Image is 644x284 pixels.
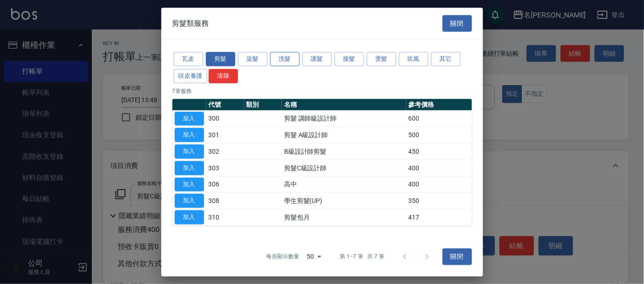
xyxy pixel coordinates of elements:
button: 加入 [175,194,204,208]
div: 50 [303,244,325,269]
td: 417 [406,209,472,226]
span: 剪髮類服務 [172,19,209,28]
button: 其它 [431,52,461,66]
td: 剪髮包月 [282,209,406,226]
button: 吹風 [399,52,428,66]
button: 加入 [175,111,204,126]
button: 洗髮 [270,52,300,66]
td: 400 [406,176,472,193]
td: 306 [206,176,244,193]
button: 關閉 [443,248,472,265]
td: 500 [406,127,472,144]
td: 600 [406,110,472,127]
td: 350 [406,193,472,209]
button: 頭皮養護 [174,69,208,83]
td: 400 [406,160,472,176]
td: 302 [206,143,244,160]
button: 清除 [209,69,238,83]
td: 301 [206,127,244,144]
td: 剪髮C級設計師 [282,160,406,176]
th: 類別 [244,99,282,110]
button: 加入 [175,161,204,175]
td: 303 [206,160,244,176]
td: 學生剪髮(UP) [282,193,406,209]
button: 染髮 [238,52,268,66]
button: 加入 [175,177,204,191]
p: 第 1–7 筆 共 7 筆 [340,253,384,261]
button: 剪髮 [206,52,235,66]
button: 關閉 [443,15,472,32]
p: 7 筆服務 [172,87,472,95]
button: 燙髮 [367,52,396,66]
td: 剪髮 A級設計師 [282,127,406,144]
th: 參考價格 [406,99,472,110]
button: 加入 [175,210,204,225]
button: 護髮 [302,52,332,66]
td: 300 [206,110,244,127]
button: 加入 [175,128,204,142]
td: 450 [406,143,472,160]
p: 每頁顯示數量 [266,253,299,261]
td: 308 [206,193,244,209]
th: 代號 [206,99,244,110]
td: B級設計師剪髮 [282,143,406,160]
td: 310 [206,209,244,226]
button: 接髮 [335,52,364,66]
th: 名稱 [282,99,406,110]
td: 高中 [282,176,406,193]
td: 剪髮 講師級設計師 [282,110,406,127]
button: 加入 [175,145,204,159]
button: 瓦皮 [174,52,203,66]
